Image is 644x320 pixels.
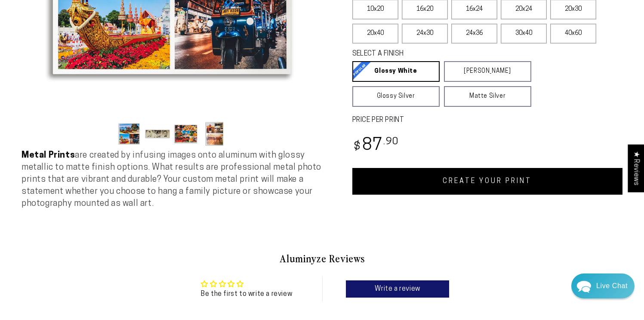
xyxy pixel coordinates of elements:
[354,141,361,153] span: $
[71,251,573,266] h2: Aluminyze Reviews
[145,121,170,147] button: Load image 2 in gallery view
[451,24,497,43] label: 24x36
[173,121,199,147] button: Load image 3 in gallery view
[383,137,399,147] sup: .90
[596,273,628,298] div: Contact Us Directly
[352,115,623,125] label: PRICE PER PRINT
[352,24,398,43] label: 20x40
[352,86,440,107] a: Glossy Silver
[201,279,292,289] div: Average rating is 0.00 stars
[22,151,321,208] span: are created by infusing images onto aluminum with glossy metallic to matte finish options. What r...
[352,168,623,195] a: CREATE YOUR PRINT
[444,61,531,82] a: [PERSON_NAME]
[116,121,142,147] button: Load image 1 in gallery view
[444,86,531,107] a: Matte Silver
[550,24,596,43] label: 40x60
[352,49,511,59] legend: SELECT A FINISH
[346,280,449,298] a: Write a review
[352,61,440,82] a: Glossy White
[201,289,292,299] div: Be the first to write a review
[22,151,75,160] strong: Metal Prints
[501,24,547,43] label: 30x40
[571,273,635,298] div: Chat widget toggle
[201,121,227,147] button: Load image 4 in gallery view
[352,137,399,154] bdi: 87
[402,24,448,43] label: 24x30
[628,144,644,192] div: Click to open Judge.me floating reviews tab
